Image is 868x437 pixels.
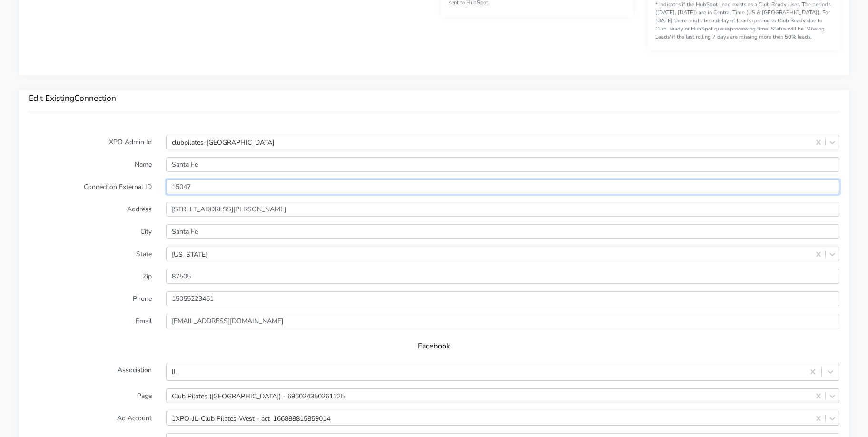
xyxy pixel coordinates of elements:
div: [US_STATE] [172,249,207,259]
label: Association [21,363,159,381]
input: Enter Zip .. [166,269,839,284]
label: Address [21,202,159,217]
div: Club Pilates ([GEOGRAPHIC_DATA]) - 696024350261125 [172,391,345,401]
h3: Edit Existing Connection [29,93,839,103]
div: JL [171,367,178,377]
label: Page [21,388,159,403]
label: Email [21,314,159,328]
label: City [21,224,159,239]
label: Ad Account [21,411,159,426]
input: Enter Email ... [166,314,839,328]
h5: Facebook [38,342,830,351]
div: clubpilates-[GEOGRAPHIC_DATA] [172,137,274,147]
label: Zip [21,269,159,284]
label: Name [21,157,159,172]
input: Enter phone ... [166,291,839,306]
input: Enter the external ID .. [166,179,839,194]
div: 1XPO-JL-Club Pilates-West - act_166888815859014 [172,413,330,423]
label: XPO Admin Id [21,135,159,149]
label: State [21,247,159,261]
label: Connection External ID [21,179,159,194]
input: Enter Address .. [166,202,839,217]
input: Enter the City .. [166,224,839,239]
span: * Indicates if the HubSpot Lead exists as a Club Ready User. The periods ([DATE], [DATE]) are in ... [655,1,830,40]
label: Phone [21,291,159,306]
input: Enter Name ... [166,157,839,172]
